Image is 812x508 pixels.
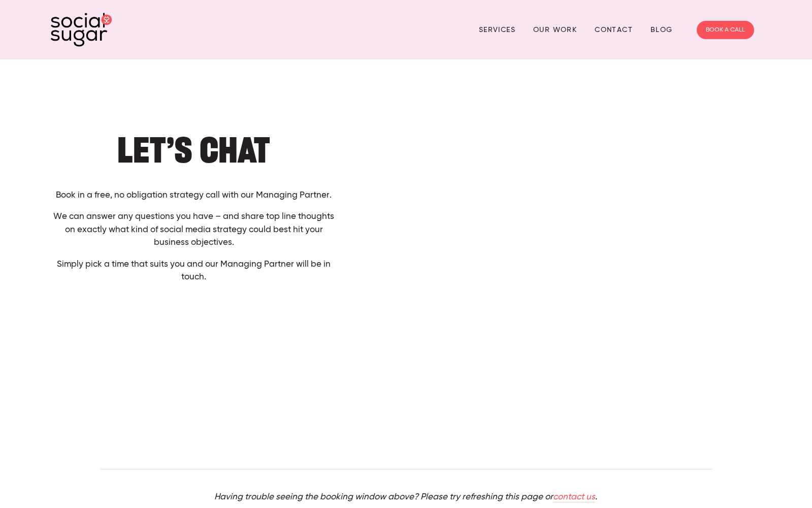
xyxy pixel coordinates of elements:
[651,22,673,38] a: Blog
[479,22,515,38] a: Services
[51,258,337,284] p: Simply pick a time that suits you and our Managing Partner will be in touch.
[595,22,633,38] a: Contact
[51,210,337,249] p: We can answer any questions you have – and share top line thoughts on exactly what kind of social...
[51,135,337,166] h1: Let’s Chat
[595,493,597,501] em: .
[697,21,754,39] a: BOOK A CALL
[553,493,595,501] em: contact us
[354,100,761,456] iframe: Select a Date & Time - Calendly
[214,493,553,501] em: Having trouble seeing the booking window above? Please try refreshing this page or
[51,189,337,202] p: Book in a free, no obligation strategy call with our Managing Partner.
[533,22,577,38] a: Our Work
[553,493,595,502] a: contact us
[51,13,112,47] img: SocialSugar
